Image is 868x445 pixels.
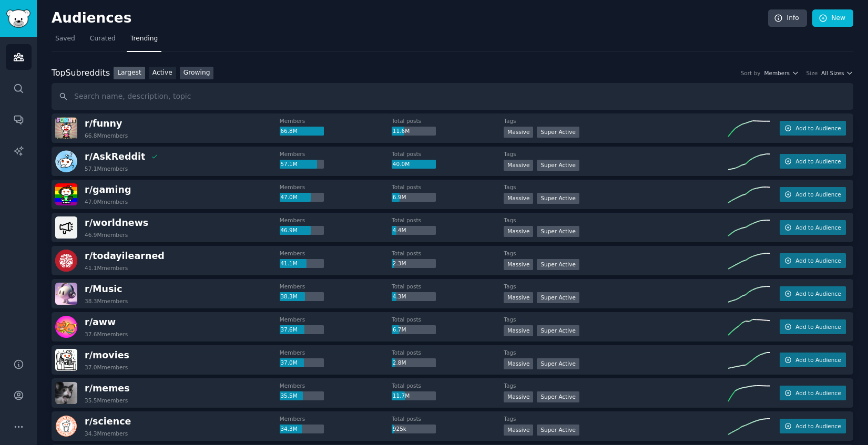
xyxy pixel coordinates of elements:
[795,158,841,165] span: Add to Audience
[537,391,579,402] div: Super Active
[764,69,790,77] span: Members
[780,154,846,169] button: Add to Audience
[780,121,846,136] button: Add to Audience
[537,193,579,204] div: Super Active
[55,250,77,272] img: todayilearned
[504,292,533,303] div: Massive
[85,350,129,360] span: r/ movies
[504,349,728,356] dt: Tags
[806,69,818,77] div: Size
[55,415,77,437] img: science
[280,382,392,389] dt: Members
[55,150,77,172] img: AskReddit
[85,151,145,162] span: r/ AskReddit
[504,259,533,270] div: Massive
[795,356,841,364] span: Add to Audience
[280,193,324,202] div: 47.0M
[780,319,846,334] button: Add to Audience
[55,34,75,44] span: Saved
[504,160,533,171] div: Massive
[392,349,504,356] dt: Total posts
[280,391,324,401] div: 35.5M
[280,117,392,125] dt: Members
[795,125,841,132] span: Add to Audience
[537,259,579,270] div: Super Active
[392,250,504,257] dt: Total posts
[768,9,807,27] a: Info
[280,160,324,169] div: 57.1M
[280,250,392,257] dt: Members
[392,150,504,158] dt: Total posts
[821,69,844,77] span: All Sizes
[85,132,128,139] div: 66.8M members
[55,382,77,404] img: memes
[741,69,761,77] div: Sort by
[504,183,728,191] dt: Tags
[780,253,846,268] button: Add to Audience
[85,330,128,338] div: 37.6M members
[114,67,145,80] a: Largest
[85,251,165,261] span: r/ todayilearned
[392,358,436,368] div: 2.8M
[55,183,77,205] img: gaming
[537,127,579,138] div: Super Active
[504,117,728,125] dt: Tags
[504,382,728,389] dt: Tags
[85,218,148,228] span: r/ worldnews
[504,226,533,237] div: Massive
[280,226,324,235] div: 46.9M
[504,425,533,436] div: Massive
[504,250,728,257] dt: Tags
[392,425,436,434] div: 925k
[85,297,128,305] div: 38.3M members
[537,425,579,436] div: Super Active
[85,231,128,239] div: 46.9M members
[392,160,436,169] div: 40.0M
[280,259,324,268] div: 41.1M
[537,226,579,237] div: Super Active
[127,30,161,52] a: Trending
[280,358,324,368] div: 37.0M
[85,416,131,427] span: r/ science
[504,283,728,290] dt: Tags
[504,150,728,158] dt: Tags
[780,220,846,235] button: Add to Audience
[85,397,128,404] div: 35.5M members
[55,117,77,139] img: funny
[795,224,841,231] span: Add to Audience
[795,191,841,198] span: Add to Audience
[86,30,119,52] a: Curated
[392,292,436,302] div: 4.3M
[280,325,324,335] div: 37.6M
[85,284,122,294] span: r/ Music
[6,9,30,28] img: GummySearch logo
[392,127,436,136] div: 11.6M
[504,358,533,369] div: Massive
[85,430,128,437] div: 34.3M members
[537,160,579,171] div: Super Active
[52,30,79,52] a: Saved
[90,34,116,44] span: Curated
[392,283,504,290] dt: Total posts
[537,358,579,369] div: Super Active
[280,415,392,422] dt: Members
[55,349,77,371] img: movies
[780,187,846,202] button: Add to Audience
[280,216,392,224] dt: Members
[795,323,841,330] span: Add to Audience
[504,193,533,204] div: Massive
[392,316,504,323] dt: Total posts
[280,183,392,191] dt: Members
[280,349,392,356] dt: Members
[180,67,214,80] a: Growing
[52,83,853,110] input: Search name, description, topic
[780,286,846,301] button: Add to Audience
[392,259,436,268] div: 2.3M
[52,67,110,80] div: Top Subreddits
[55,216,77,239] img: worldnews
[130,34,158,44] span: Trending
[780,419,846,433] button: Add to Audience
[85,118,122,129] span: r/ funny
[537,292,579,303] div: Super Active
[280,127,324,136] div: 66.8M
